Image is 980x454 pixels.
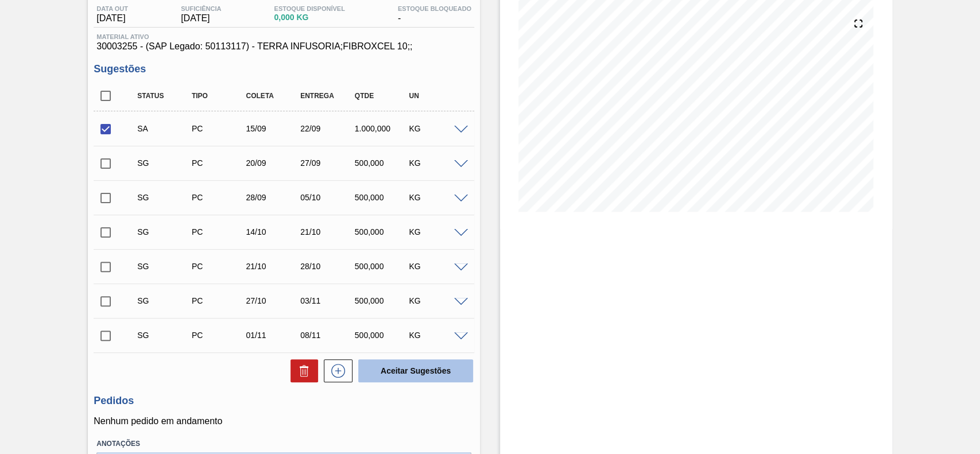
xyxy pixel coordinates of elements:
div: Sugestão Alterada [134,124,194,133]
div: Sugestão Criada [134,193,194,202]
div: Status [134,92,194,100]
div: Pedido de Compra [189,227,249,236]
span: 0,000 KG [274,13,344,22]
div: Pedido de Compra [189,124,249,133]
div: Entrega [297,92,357,100]
div: Pedido de Compra [189,296,249,305]
h3: Pedidos [94,395,474,407]
div: 14/10/2025 [243,227,303,236]
h3: Sugestões [94,63,474,75]
div: 01/11/2025 [243,331,303,340]
div: 22/09/2025 [297,124,357,133]
div: KG [406,124,466,133]
button: Aceitar Sugestões [358,359,473,382]
span: Data out [96,5,128,12]
div: 21/10/2025 [243,262,303,271]
div: 08/11/2025 [297,331,357,340]
div: 500,000 [352,158,412,168]
div: 05/10/2025 [297,193,357,202]
div: Pedido de Compra [189,193,249,202]
div: Pedido de Compra [189,262,249,271]
div: 20/09/2025 [243,158,303,168]
div: KG [406,331,466,340]
div: KG [406,262,466,271]
div: Aceitar Sugestões [353,358,474,383]
p: Nenhum pedido em andamento [94,416,474,426]
div: KG [406,193,466,202]
span: Suficiência [181,5,221,12]
div: KG [406,158,466,168]
div: Tipo [189,92,249,100]
div: 500,000 [352,331,412,340]
div: 500,000 [352,193,412,202]
label: Anotações [96,436,471,452]
div: Nova sugestão [318,359,353,382]
div: 500,000 [352,262,412,271]
div: 500,000 [352,227,412,236]
div: Pedido de Compra [189,158,249,168]
div: 1.000,000 [352,124,412,133]
div: Sugestão Criada [134,296,194,305]
div: Sugestão Criada [134,158,194,168]
div: 03/11/2025 [297,296,357,305]
div: KG [406,227,466,236]
div: Sugestão Criada [134,262,194,271]
div: UN [406,92,466,100]
span: 30003255 - (SAP Legado: 50113117) - TERRA INFUSORIA;FIBROXCEL 10;; [96,41,471,52]
div: Sugestão Criada [134,331,194,340]
div: 15/09/2025 [243,124,303,133]
div: - [395,5,474,24]
span: [DATE] [96,13,128,24]
div: Sugestão Criada [134,227,194,236]
span: Estoque Bloqueado [398,5,471,12]
div: Qtde [352,92,412,100]
div: KG [406,296,466,305]
div: 28/10/2025 [297,262,357,271]
span: Estoque Disponível [274,5,344,12]
div: 28/09/2025 [243,193,303,202]
div: Pedido de Compra [189,331,249,340]
span: [DATE] [181,13,221,24]
div: 21/10/2025 [297,227,357,236]
div: Excluir Sugestões [285,359,318,382]
div: Coleta [243,92,303,100]
div: 27/10/2025 [243,296,303,305]
span: Material ativo [96,33,471,40]
div: 500,000 [352,296,412,305]
div: 27/09/2025 [297,158,357,168]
